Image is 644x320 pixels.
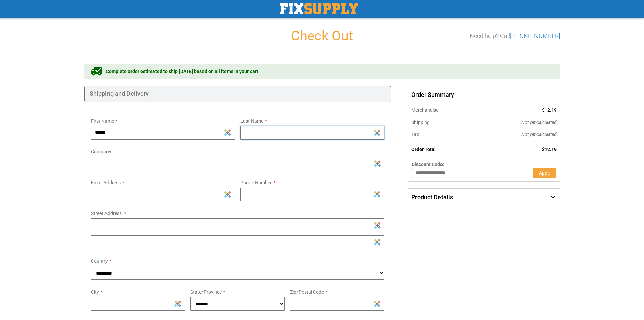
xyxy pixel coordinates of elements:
a: store logo [280,3,358,14]
span: Not yet calculated [521,132,557,137]
span: First Name [91,118,114,124]
span: Discount Code: [412,162,444,167]
span: State/Province [190,289,222,295]
a: [PHONE_NUMBER] [510,32,560,39]
div: Shipping and Delivery [84,86,391,102]
span: Complete order estimated to ship [DATE] based on all items in your cart. [106,68,260,75]
span: Order Summary [408,86,560,104]
span: $12.19 [542,107,557,113]
span: Email Address [91,180,121,185]
img: Sticky Password [174,300,181,307]
span: Product Details [411,194,453,201]
img: Sticky Password [374,129,380,136]
img: Sticky Password [224,129,231,136]
span: Apply [539,170,551,176]
span: Last Name [240,118,263,124]
span: Zip/Postal Code [290,289,324,295]
th: Tax [408,128,476,141]
span: Country [91,258,108,264]
span: City [91,289,99,295]
strong: Order Total [411,147,436,152]
span: Not yet calculated [521,120,557,125]
img: Sticky Password [374,300,380,307]
button: Apply [533,168,556,178]
h3: Need help? Call [470,33,560,39]
img: Fix Industrial Supply [280,3,358,14]
img: Sticky Password [374,222,381,229]
span: Shipping [411,120,430,125]
img: Sticky Password [374,239,381,246]
span: $12.19 [542,147,557,152]
span: Street Address [91,211,122,216]
img: Sticky Password [374,160,381,167]
span: Company [91,149,111,154]
span: Phone Number [240,180,272,185]
img: Sticky Password [224,191,231,198]
h1: Check Out [84,28,560,43]
img: Sticky Password [374,191,380,198]
th: Merchandise [408,104,476,116]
